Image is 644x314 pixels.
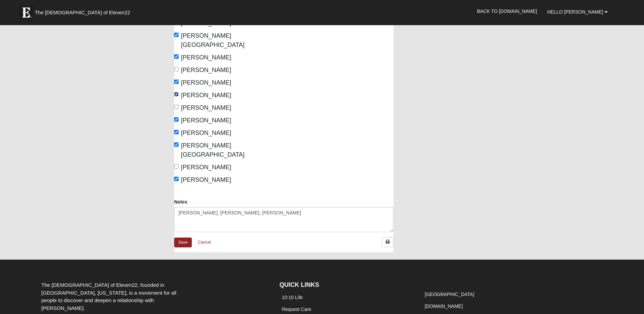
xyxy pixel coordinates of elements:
[181,104,231,111] span: [PERSON_NAME]
[472,3,542,20] a: Back to [DOMAIN_NAME]
[547,9,603,15] span: Hello [PERSON_NAME]
[174,33,179,37] input: [PERSON_NAME][GEOGRAPHIC_DATA]
[181,32,244,48] span: [PERSON_NAME][GEOGRAPHIC_DATA]
[19,6,33,19] img: Eleven22 logo
[181,92,231,99] span: [PERSON_NAME]
[282,295,303,300] a: 10:10 Life
[181,176,231,183] span: [PERSON_NAME]
[194,237,215,248] a: Cancel
[382,237,393,247] a: Print Attendance Roster
[16,2,152,19] a: The [DEMOGRAPHIC_DATA] of Eleven22
[181,79,231,86] span: [PERSON_NAME]
[174,67,179,71] input: [PERSON_NAME]
[174,92,179,97] input: [PERSON_NAME]
[174,117,179,122] input: [PERSON_NAME]
[181,142,244,158] span: [PERSON_NAME][GEOGRAPHIC_DATA]
[174,164,179,169] input: [PERSON_NAME]
[174,54,179,59] input: [PERSON_NAME]
[181,164,231,171] span: [PERSON_NAME]
[279,281,412,289] h4: QUICK LINKS
[174,177,179,181] input: [PERSON_NAME]
[181,67,231,73] span: [PERSON_NAME]
[542,3,613,20] a: Hello [PERSON_NAME]
[174,198,187,205] label: Notes
[181,54,231,61] span: [PERSON_NAME]
[174,80,179,84] input: [PERSON_NAME]
[174,142,179,147] input: [PERSON_NAME][GEOGRAPHIC_DATA]
[174,105,179,109] input: [PERSON_NAME]
[181,129,231,136] span: [PERSON_NAME]
[174,130,179,134] input: [PERSON_NAME]
[181,117,231,124] span: [PERSON_NAME]
[35,9,130,16] span: The [DEMOGRAPHIC_DATA] of Eleven22
[425,292,474,297] a: [GEOGRAPHIC_DATA]
[174,238,192,247] a: Save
